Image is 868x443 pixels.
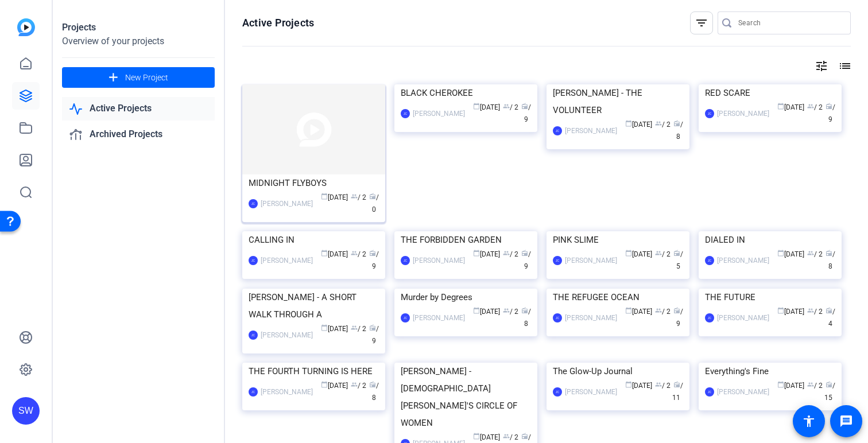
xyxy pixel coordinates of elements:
[521,307,528,314] span: radio
[401,84,531,102] div: BLACK CHEROKEE
[249,387,258,397] div: JC
[503,250,510,257] span: group
[655,250,662,257] span: group
[503,433,510,440] span: group
[521,433,528,440] span: radio
[242,16,314,30] h1: Active Projects
[826,250,832,257] span: radio
[705,231,835,248] div: DIALED IN
[261,198,313,209] div: [PERSON_NAME]
[826,307,832,314] span: radio
[717,255,769,266] div: [PERSON_NAME]
[321,250,348,258] span: [DATE]
[777,382,804,390] span: [DATE]
[351,381,358,388] span: group
[705,84,835,102] div: RED SCARE
[553,313,562,322] div: JC
[565,255,617,266] div: [PERSON_NAME]
[62,21,215,34] div: Projects
[413,312,465,324] div: [PERSON_NAME]
[553,289,683,306] div: THE REFUGEE OCEAN
[673,250,683,270] span: / 5
[673,307,680,314] span: radio
[62,123,215,146] a: Archived Projects
[655,121,671,129] span: / 2
[401,231,531,248] div: THE FORBIDDEN GARDEN
[777,250,784,257] span: calendar_today
[717,312,769,324] div: [PERSON_NAME]
[125,72,168,84] span: New Project
[553,256,562,265] div: JC
[106,71,121,85] mat-icon: add
[672,382,683,402] span: / 11
[62,34,215,48] div: Overview of your projects
[503,103,518,111] span: / 2
[473,433,480,440] span: calendar_today
[673,121,683,141] span: / 8
[401,109,410,118] div: JC
[521,250,528,257] span: radio
[655,250,671,258] span: / 2
[826,250,835,270] span: / 8
[705,363,835,380] div: Everything's Fine
[802,414,816,428] mat-icon: accessibility
[369,324,376,331] span: radio
[521,103,528,110] span: radio
[321,381,328,388] span: calendar_today
[625,250,632,257] span: calendar_today
[673,381,680,388] span: radio
[815,59,828,73] mat-icon: tune
[705,289,835,306] div: THE FUTURE
[321,325,348,333] span: [DATE]
[249,331,258,340] div: JC
[705,109,714,118] div: JC
[807,250,823,258] span: / 2
[62,97,215,121] a: Active Projects
[351,193,366,201] span: / 2
[351,250,358,257] span: group
[717,386,769,398] div: [PERSON_NAME]
[705,256,714,265] div: JC
[625,307,632,314] span: calendar_today
[369,250,376,257] span: radio
[503,308,518,316] span: / 2
[321,193,328,200] span: calendar_today
[705,313,714,322] div: JC
[413,108,465,119] div: [PERSON_NAME]
[473,103,480,110] span: calendar_today
[521,308,531,328] span: / 8
[807,308,823,316] span: / 2
[473,250,480,257] span: calendar_today
[473,308,500,316] span: [DATE]
[826,381,832,388] span: radio
[655,308,671,316] span: / 2
[565,125,617,137] div: [PERSON_NAME]
[655,120,662,127] span: group
[473,307,480,314] span: calendar_today
[369,382,379,402] span: / 8
[777,308,804,316] span: [DATE]
[625,120,632,127] span: calendar_today
[369,193,379,213] span: / 0
[503,250,518,258] span: / 2
[261,255,313,266] div: [PERSON_NAME]
[12,397,40,425] div: SW
[625,250,652,258] span: [DATE]
[655,307,662,314] span: group
[62,67,215,88] button: New Project
[249,289,379,323] div: [PERSON_NAME] - A SHORT WALK THROUGH A
[321,382,348,390] span: [DATE]
[249,199,258,208] div: JC
[321,324,328,331] span: calendar_today
[824,382,835,402] span: / 15
[503,433,518,441] span: / 2
[249,256,258,265] div: JC
[826,308,835,328] span: / 4
[695,16,708,30] mat-icon: filter_list
[625,382,652,390] span: [DATE]
[503,307,510,314] span: group
[673,308,683,328] span: / 9
[17,18,35,36] img: blue-gradient.svg
[413,255,465,266] div: [PERSON_NAME]
[369,381,376,388] span: radio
